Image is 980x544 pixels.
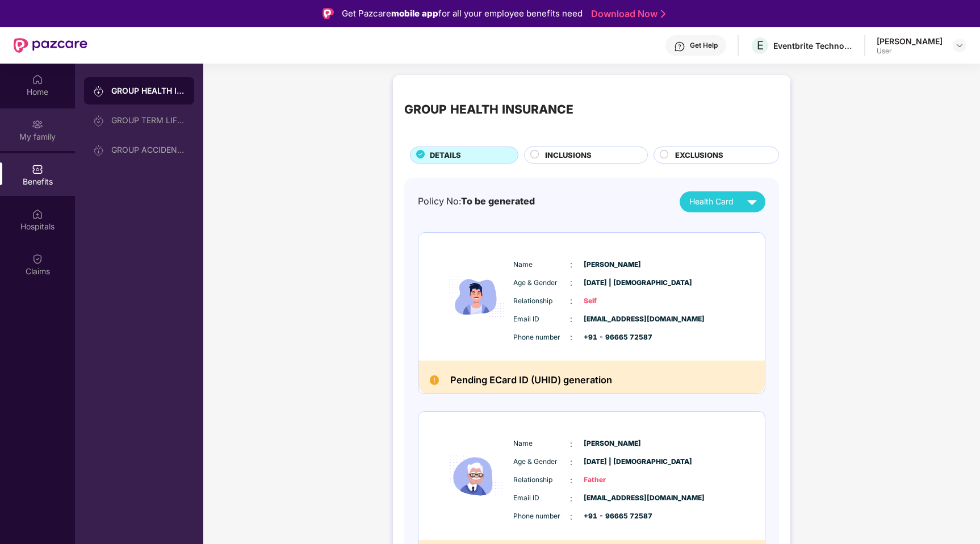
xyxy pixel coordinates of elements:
[461,195,535,207] span: To be generated
[32,119,43,130] img: svg+xml;base64,PHN2ZyB3aWR0aD0iMjAiIGhlaWdodD0iMjAiIHZpZXdCb3g9IjAgMCAyMCAyMCIgZmlsbD0ibm9uZSIgeG...
[545,149,592,161] span: INCLUSIONS
[570,331,572,344] span: :
[675,149,723,161] span: EXCLUSIONS
[342,7,583,20] div: Get Pazcare for all your employee benefits need
[570,258,572,271] span: :
[877,47,943,56] div: User
[32,74,43,85] img: svg+xml;base64,PHN2ZyBpZD0iSG9tZSIgeG1sbnM9Imh0dHA6Ly93d3cudzMub3JnLzIwMDAvc3ZnIiB3aWR0aD0iMjAiIG...
[513,475,570,486] span: Relationship
[570,456,572,468] span: :
[584,260,640,270] span: [PERSON_NAME]
[584,511,640,522] span: +91 - 96665 72587
[93,145,104,156] img: svg+xml;base64,PHN2ZyB3aWR0aD0iMjAiIGhlaWdodD0iMjAiIHZpZXdCb3g9IjAgMCAyMCAyMCIgZmlsbD0ibm9uZSIgeG...
[513,511,570,522] span: Phone number
[513,493,570,504] span: Email ID
[757,39,764,52] span: E
[570,313,572,325] span: :
[391,8,438,19] strong: mobile app
[591,8,662,20] a: Download Now
[955,41,964,50] img: svg+xml;base64,PHN2ZyBpZD0iRHJvcGRvd24tMzJ4MzIiIHhtbG5zPSJodHRwOi8vd3d3LnczLm9yZy8yMDAwL3N2ZyIgd2...
[93,86,104,97] img: svg+xml;base64,PHN2ZyB3aWR0aD0iMjAiIGhlaWdodD0iMjAiIHZpZXdCb3g9IjAgMCAyMCAyMCIgZmlsbD0ibm9uZSIgeG...
[584,332,640,343] span: +91 - 96665 72587
[877,36,943,47] div: [PERSON_NAME]
[570,438,572,450] span: :
[442,423,510,529] img: icon
[430,149,461,161] span: DETAILS
[513,332,570,343] span: Phone number
[584,438,640,449] span: [PERSON_NAME]
[742,192,762,212] img: svg+xml;base64,PHN2ZyB4bWxucz0iaHR0cDovL3d3dy53My5vcmcvMjAwMC9zdmciIHZpZXdCb3g9IjAgMCAyNCAyNCIgd2...
[513,438,570,449] span: Name
[674,41,685,52] img: svg+xml;base64,PHN2ZyBpZD0iSGVscC0zMngzMiIgeG1sbnM9Imh0dHA6Ly93d3cudzMub3JnLzIwMDAvc3ZnIiB3aWR0aD...
[323,8,334,19] img: Logo
[32,208,43,220] img: svg+xml;base64,PHN2ZyBpZD0iSG9zcGl0YWxzIiB4bWxucz0iaHR0cDovL3d3dy53My5vcmcvMjAwMC9zdmciIHdpZHRoPS...
[513,260,570,270] span: Name
[690,41,718,50] div: Get Help
[93,115,104,127] img: svg+xml;base64,PHN2ZyB3aWR0aD0iMjAiIGhlaWdodD0iMjAiIHZpZXdCb3g9IjAgMCAyMCAyMCIgZmlsbD0ibm9uZSIgeG...
[689,195,734,208] span: Health Card
[14,38,87,53] img: New Pazcare Logo
[450,372,612,388] h2: Pending ECard ID (UHID) generation
[773,40,853,51] div: Eventbrite Technologies India Private Limited
[404,100,573,119] div: GROUP HEALTH INSURANCE
[584,493,640,504] span: [EMAIL_ADDRESS][DOMAIN_NAME]
[584,278,640,288] span: [DATE] | [DEMOGRAPHIC_DATA]
[32,164,43,175] img: svg+xml;base64,PHN2ZyBpZD0iQmVuZWZpdHMiIHhtbG5zPSJodHRwOi8vd3d3LnczLm9yZy8yMDAwL3N2ZyIgd2lkdGg9Ij...
[584,314,640,325] span: [EMAIL_ADDRESS][DOMAIN_NAME]
[680,191,765,212] button: Health Card
[584,296,640,307] span: Self
[513,296,570,307] span: Relationship
[570,492,572,505] span: :
[661,8,665,20] img: Stroke
[570,510,572,523] span: :
[513,314,570,325] span: Email ID
[442,244,510,350] img: icon
[513,278,570,288] span: Age & Gender
[584,457,640,467] span: [DATE] | [DEMOGRAPHIC_DATA]
[430,375,439,384] img: Pending
[584,475,640,486] span: Father
[570,474,572,487] span: :
[111,85,185,97] div: GROUP HEALTH INSURANCE
[513,457,570,467] span: Age & Gender
[418,194,535,208] div: Policy No:
[111,116,185,125] div: GROUP TERM LIFE INSURANCE
[111,145,185,154] div: GROUP ACCIDENTAL INSURANCE
[32,253,43,265] img: svg+xml;base64,PHN2ZyBpZD0iQ2xhaW0iIHhtbG5zPSJodHRwOi8vd3d3LnczLm9yZy8yMDAwL3N2ZyIgd2lkdGg9IjIwIi...
[570,295,572,307] span: :
[570,277,572,289] span: :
